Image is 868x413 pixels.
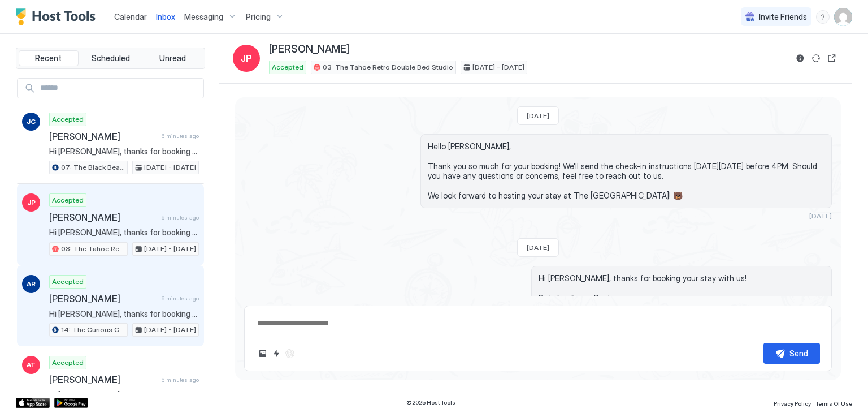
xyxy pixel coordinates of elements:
[825,51,839,65] button: Open reservation
[16,398,50,408] a: App Store
[49,390,199,400] span: Hi [PERSON_NAME], thanks for booking your stay with us! Details of your Booking: 📍 [STREET_ADDRES...
[52,358,84,368] span: Accepted
[142,50,202,66] button: Unread
[61,325,125,335] span: 14: The Curious Cub Pet Friendly Studio
[144,325,196,335] span: [DATE] - [DATE]
[52,277,84,287] span: Accepted
[184,12,223,22] span: Messaging
[809,212,832,220] span: [DATE]
[789,347,808,359] div: Send
[49,131,157,142] span: [PERSON_NAME]
[759,12,807,22] span: Invite Friends
[270,347,283,360] button: Quick reply
[472,62,524,72] span: [DATE] - [DATE]
[323,62,453,72] span: 03: The Tahoe Retro Double Bed Studio
[52,195,84,205] span: Accepted
[49,212,157,223] span: [PERSON_NAME]
[27,279,36,289] span: AR
[27,360,36,370] span: AT
[269,43,349,56] span: [PERSON_NAME]
[27,117,36,127] span: JC
[114,11,147,23] a: Calendar
[834,8,852,26] div: User profile
[16,48,205,69] div: tab-group
[54,398,88,408] a: Google Play Store
[35,53,62,63] span: Recent
[144,244,196,254] span: [DATE] - [DATE]
[159,53,186,63] span: Unread
[49,293,157,304] span: [PERSON_NAME]
[49,374,157,385] span: [PERSON_NAME]
[406,399,455,406] span: © 2025 Host Tools
[256,347,270,360] button: Upload image
[241,51,252,65] span: JP
[246,12,271,22] span: Pricing
[763,343,820,364] button: Send
[156,12,175,21] span: Inbox
[527,243,549,252] span: [DATE]
[16,8,101,25] a: Host Tools Logo
[81,50,141,66] button: Scheduled
[428,141,824,201] span: Hello [PERSON_NAME], Thank you so much for your booking! We'll send the check-in instructions [DA...
[162,295,199,302] span: 6 minutes ago
[144,162,196,173] span: [DATE] - [DATE]
[815,400,852,407] span: Terms Of Use
[156,11,175,23] a: Inbox
[52,114,84,124] span: Accepted
[815,397,852,408] a: Terms Of Use
[61,244,125,254] span: 03: The Tahoe Retro Double Bed Studio
[92,53,130,63] span: Scheduled
[162,132,199,140] span: 6 minutes ago
[36,79,203,98] input: Input Field
[162,214,199,221] span: 6 minutes ago
[527,111,549,120] span: [DATE]
[49,309,199,319] span: Hi [PERSON_NAME], thanks for booking your stay with us! Details of your Booking: 📍 [STREET_ADDRES...
[774,397,811,408] a: Privacy Policy
[793,51,807,65] button: Reservation information
[49,227,199,238] span: Hi [PERSON_NAME], thanks for booking your stay with us! Details of your Booking: 📍 [STREET_ADDRES...
[27,197,36,208] span: JP
[809,51,823,65] button: Sync reservation
[272,62,303,72] span: Accepted
[19,50,79,66] button: Recent
[816,10,830,24] div: menu
[162,376,199,384] span: 6 minutes ago
[774,400,811,407] span: Privacy Policy
[61,162,125,173] span: 07: The Black Bear King Studio
[49,147,199,157] span: Hi [PERSON_NAME], thanks for booking your stay with us! Details of your Booking: 📍 [STREET_ADDRES...
[114,12,147,21] span: Calendar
